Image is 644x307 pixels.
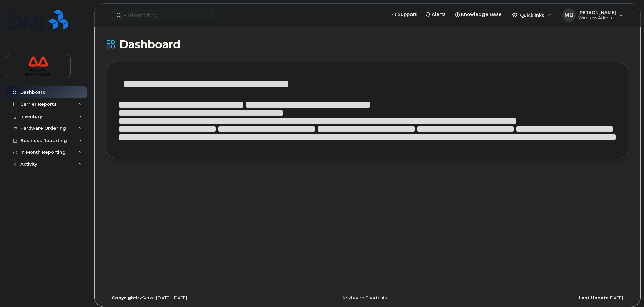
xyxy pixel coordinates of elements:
[119,39,180,50] span: Dashboard
[112,295,136,300] strong: Copyright
[343,295,387,300] a: Keyboard Shortcuts
[454,295,628,301] div: [DATE]
[107,295,281,301] div: MyServe [DATE]–[DATE]
[579,295,609,300] strong: Last Update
